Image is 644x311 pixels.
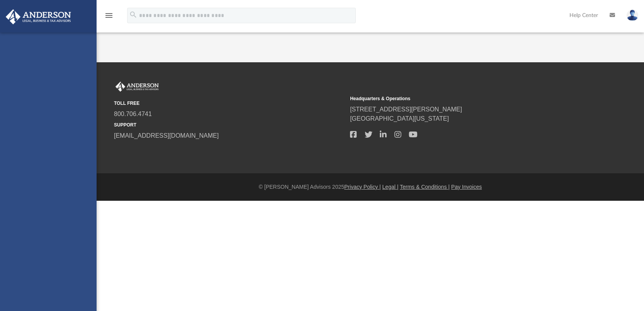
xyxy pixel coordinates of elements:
[344,184,381,190] a: Privacy Policy |
[129,10,138,19] i: search
[350,106,462,113] a: [STREET_ADDRESS][PERSON_NAME]
[350,115,449,122] a: [GEOGRAPHIC_DATA][US_STATE]
[400,184,450,190] a: Terms & Conditions |
[114,132,219,139] a: [EMAIL_ADDRESS][DOMAIN_NAME]
[451,184,482,190] a: Pay Invoices
[114,121,345,128] small: SUPPORT
[3,9,73,24] img: Anderson Advisors Platinum Portal
[350,95,581,102] small: Headquarters & Operations
[627,10,638,21] img: User Pic
[382,184,399,190] a: Legal |
[114,82,160,92] img: Anderson Advisors Platinum Portal
[104,15,114,20] a: menu
[97,183,644,191] div: © [PERSON_NAME] Advisors 2025
[104,11,114,20] i: menu
[114,100,345,107] small: TOLL FREE
[114,111,152,117] a: 800.706.4741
